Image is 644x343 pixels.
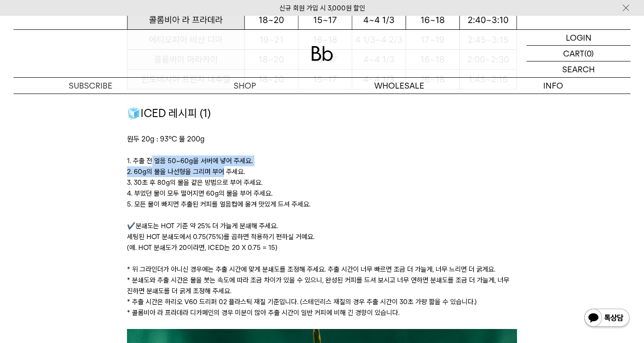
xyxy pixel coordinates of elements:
p: 1. 추출 전 얼음 50~60g을 서버에 넣어 주세요. [127,155,517,166]
p: 3. 30초 후 80g의 물을 같은 방법으로 부어 주세요. [127,177,517,188]
p: 4. 부었던 물이 모두 떨어지면 60g의 물을 부어 주세요. [127,188,517,199]
img: 카카오톡 채널 1:1 채팅 버튼 [583,308,630,329]
a: SHOP [168,78,322,94]
p: * 분쇄도와 추출 시간은 물을 붓는 속도에 따라 조금 차이가 있을 수 있으니, 완성된 커피를 드셔 보시고 너무 연하면 분쇄도를 조금 더 가늘게, 너무 진하면 분쇄도를 더 굵게... [127,275,517,296]
p: * 추출 시간은 하리오 V60 드리퍼 02 플라스틱 재질 기준입니다. (스테인리스 재질의 경우 추출 시간이 30초 가량 짧을 수 있습니다.) [127,296,517,307]
p: * 위 그라인더가 아니신 경우에는 추출 시간에 맞게 분쇄도를 조정해 주세요. 추출 시간이 너무 빠르면 조금 더 가늘게, 너무 느리면 더 굵게요. [127,264,517,275]
a: 신규 회원 가입 시 3,000원 할인 [279,4,365,12]
a: SUBSCRIBE [14,78,168,94]
p: 2. 60g의 물을 나선형을 그리며 부어 주세요. [127,166,517,177]
p: SEARCH [562,61,595,77]
img: 로고 [311,46,333,61]
a: CART (0) [526,46,630,61]
span: 🧊ICED 레시피 (1) [127,107,211,120]
p: (0) [584,46,594,61]
p: WHOLESALE [322,78,476,94]
p: LOGIN [566,30,592,45]
p: ✔️분쇄도는 HOT 기준 약 25% 더 가늘게 분쇄해 주세요. 세팅된 HOT 분쇄도에서 0.75(75%)를 곱하면 적용하기 편하실 거예요. (예. HOT 분쇄도가 20이라면,... [127,221,517,253]
p: * 콜롬비아 라 프라데라 디카페인의 경우 미분이 많아 추출 시간이 일반 커피에 비해 긴 경향이 있습니다. [127,307,517,318]
p: CART [563,46,584,61]
p: 5. 모든 물이 빠지면 추출된 커피를 얼음컵에 옮겨 맛있게 드셔 주세요. [127,199,517,210]
p: INFO [476,78,630,94]
span: 원두 20g : 93℃ 물 200g [127,135,205,143]
a: LOGIN [526,30,630,46]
